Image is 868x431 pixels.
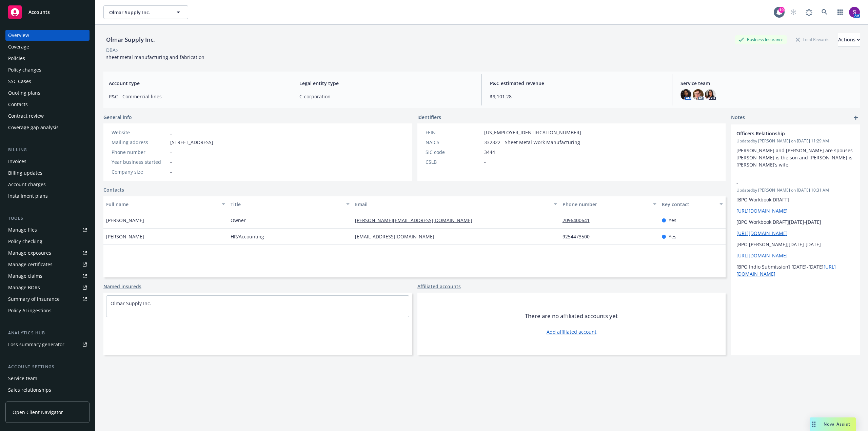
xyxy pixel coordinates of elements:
button: Nova Assist [810,417,856,431]
a: Installment plans [5,191,90,201]
span: Legal entity type [299,80,473,87]
span: 3444 [484,149,495,156]
div: Manage files [8,224,37,235]
div: Policy changes [8,64,41,75]
div: Full name [106,201,218,208]
div: SSC Cases [8,76,31,87]
img: photo [680,89,691,100]
span: 332322 - Sheet Metal Work Manufacturing [484,139,580,146]
div: Business Insurance [735,35,787,44]
span: - [170,168,172,175]
a: Sales relationships [5,385,90,395]
div: Invoices [8,156,26,167]
a: [URL][DOMAIN_NAME] [736,208,788,214]
div: Service team [8,373,37,384]
a: Manage exposures [5,248,90,258]
a: Policy AI ingestions [5,305,90,316]
div: Quoting plans [8,87,40,98]
div: Mailing address [112,139,167,146]
button: Title [228,196,352,212]
span: General info [103,114,132,121]
div: Summary of insurance [8,294,60,305]
div: Year business started [112,158,167,165]
div: Policy checking [8,236,42,247]
div: Phone number [563,201,649,208]
img: photo [693,89,704,100]
a: Account charges [5,179,90,190]
a: Olmar Supply Inc. [111,300,151,307]
a: Contract review [5,111,90,121]
div: 19 [778,7,785,13]
span: - [484,158,486,165]
div: Email [355,201,550,208]
a: Contacts [103,186,124,193]
div: Contacts [8,99,28,110]
button: Key contact [659,196,726,212]
div: Title [231,201,342,208]
a: Named insureds [103,283,141,290]
div: Key contact [662,201,715,208]
a: Contacts [5,99,90,110]
a: Manage files [5,224,90,235]
span: P&C - Commercial lines [109,93,283,100]
a: Policy checking [5,236,90,247]
a: Coverage [5,41,90,52]
span: Updated by [PERSON_NAME] on [DATE] 11:29 AM [736,138,854,144]
a: Accounts [5,3,90,22]
span: C-corporation [299,93,473,100]
a: Report a Bug [802,5,816,19]
span: Notes [731,114,745,122]
a: SSC Cases [5,76,90,87]
div: Coverage gap analysis [8,122,59,133]
a: Policy changes [5,64,90,75]
div: Company size [112,168,167,175]
a: Summary of insurance [5,294,90,305]
div: CSLB [426,158,481,165]
a: 9254473500 [563,233,595,240]
a: Invoices [5,156,90,167]
span: HR/Accounting [231,233,264,240]
div: Coverage [8,41,29,52]
div: Billing [5,146,90,153]
div: Total Rewards [792,35,833,44]
span: - [170,149,172,156]
button: Full name [103,196,228,212]
span: Open Client Navigator [13,409,63,416]
span: - [170,158,172,165]
div: -Updatedby [PERSON_NAME] on [DATE] 10:31 AM[BPO Workbook DRAFT][URL][DOMAIN_NAME][BPO Workbook DR... [731,174,860,283]
button: Phone number [560,196,659,212]
div: Account charges [8,179,46,190]
span: Yes [669,233,676,240]
a: Policies [5,53,90,64]
a: [URL][DOMAIN_NAME] [736,230,788,236]
div: Contract review [8,111,44,121]
div: Officers RelationshipUpdatedby [PERSON_NAME] on [DATE] 11:29 AM[PERSON_NAME] and [PERSON_NAME] ar... [731,124,860,174]
span: [STREET_ADDRESS] [170,139,213,146]
span: - [736,179,837,186]
img: photo [849,7,860,18]
a: 2096400641 [563,217,595,223]
span: Olmar Supply Inc. [109,9,168,16]
div: Installment plans [8,191,48,201]
a: Switch app [833,5,847,19]
img: photo [705,89,716,100]
span: sheet metal manufacturing and fabrication [106,54,204,60]
div: Phone number [112,149,167,156]
a: Search [818,5,831,19]
span: Owner [231,217,246,224]
div: Website [112,129,167,136]
a: Quoting plans [5,87,90,98]
span: Updated by [PERSON_NAME] on [DATE] 10:31 AM [736,187,854,193]
span: P&C estimated revenue [490,80,664,87]
div: Actions [838,33,860,46]
div: Analytics hub [5,330,90,336]
span: [US_EMPLOYER_IDENTIFICATION_NUMBER] [484,129,581,136]
a: Loss summary generator [5,339,90,350]
a: Affiliated accounts [417,283,461,290]
div: Loss summary generator [8,339,64,350]
div: FEIN [426,129,481,136]
a: Manage certificates [5,259,90,270]
a: [EMAIL_ADDRESS][DOMAIN_NAME] [355,233,440,240]
a: Overview [5,30,90,41]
